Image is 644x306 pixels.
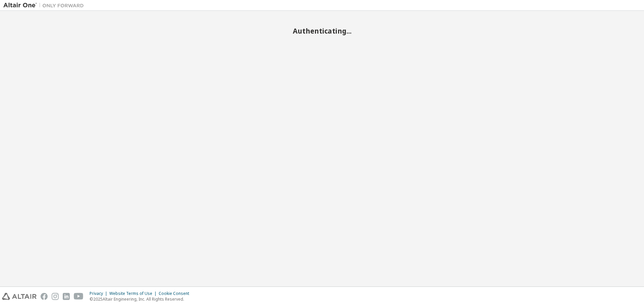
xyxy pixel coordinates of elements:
img: youtube.svg [74,293,84,300]
p: © 2025 Altair Engineering, Inc. All Rights Reserved. [90,296,193,302]
img: instagram.svg [52,293,59,300]
div: Cookie Consent [159,291,193,296]
img: linkedin.svg [63,293,70,300]
img: Altair One [3,2,87,9]
img: altair_logo.svg [2,293,37,300]
img: facebook.svg [41,293,48,300]
h2: Authenticating... [3,27,641,35]
div: Privacy [90,291,109,296]
div: Website Terms of Use [109,291,159,296]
